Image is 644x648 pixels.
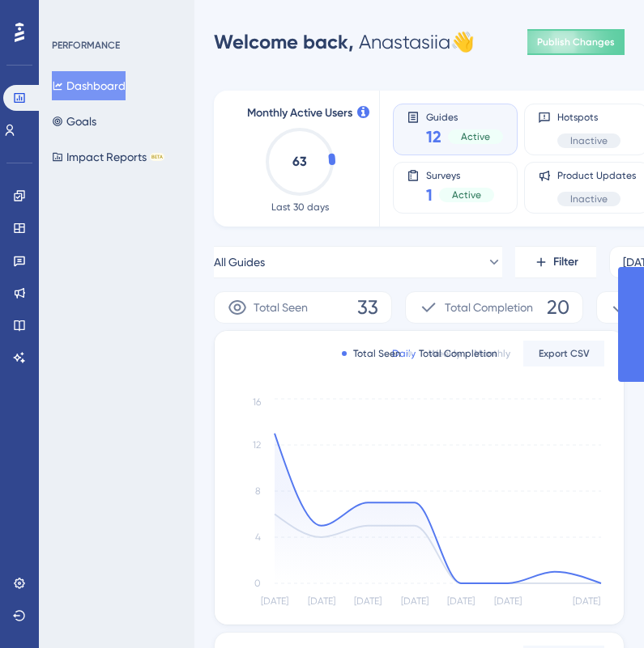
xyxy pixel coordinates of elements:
span: Welcome back, [214,30,354,53]
span: Active [461,130,490,143]
button: Export CSV [523,341,604,366]
button: Filter [515,246,596,278]
div: Total Completion [407,347,497,360]
span: 33 [357,294,378,320]
tspan: 4 [255,532,261,543]
button: Goals [52,107,96,136]
span: Total Seen [254,298,308,317]
text: 63 [292,154,307,169]
span: Inactive [570,134,608,147]
span: 20 [547,294,569,320]
div: BETA [150,153,164,161]
span: 1 [426,184,433,206]
div: Anastasiia 👋 [214,29,475,55]
tspan: [DATE] [401,595,429,607]
div: PERFORMANCE [52,39,120,52]
iframe: UserGuiding AI Assistant Launcher [576,584,625,633]
span: Total Completion [445,298,533,317]
tspan: [DATE] [354,595,382,607]
tspan: [DATE] [308,595,335,607]
tspan: 8 [255,485,261,497]
span: Product Updates [557,169,636,182]
tspan: [DATE] [573,595,600,607]
button: All Guides [214,246,502,278]
tspan: [DATE] [261,595,288,607]
span: Filter [553,252,578,272]
button: Impact ReportsBETA [52,142,164,172]
tspan: [DATE] [447,595,475,607]
tspan: 12 [253,439,261,451]
span: Monthly Active Users [247,104,352,123]
tspan: 16 [253,396,261,408]
button: Dashboard [52,71,126,100]
div: Total Seen [342,347,401,360]
span: Active [452,188,481,201]
span: All Guides [214,252,265,272]
span: 12 [426,125,441,148]
span: Surveys [426,169,494,180]
span: Export CSV [539,347,590,360]
span: Publish Changes [537,36,615,49]
span: Inactive [570,193,608,205]
tspan: [DATE] [494,595,522,607]
span: Hotspots [557,111,621,124]
span: Last 30 days [271,201,329,214]
button: Publish Changes [527,29,625,55]
span: Guides [426,111,503,122]
tspan: 0 [254,578,261,589]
